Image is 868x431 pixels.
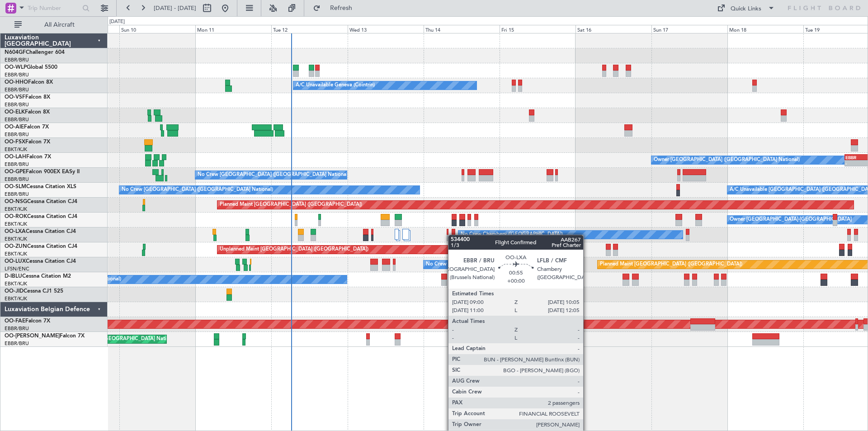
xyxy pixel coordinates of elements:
[5,71,29,78] a: EBBR/BRU
[5,214,77,219] a: OO-ROKCessna Citation CJ4
[5,259,26,264] span: OO-LUX
[5,265,29,272] a: LFSN/ENC
[5,65,27,70] span: OO-WLP
[5,139,25,145] span: OO-FSX
[5,199,27,204] span: OO-NSG
[5,80,28,85] span: OO-HHO
[845,155,863,160] div: EBBR
[5,325,29,332] a: EBBR/BRU
[712,1,779,15] button: Quick Links
[5,318,25,324] span: OO-FAE
[5,318,50,324] a: OO-FAEFalcon 7X
[5,184,26,189] span: OO-SLM
[5,280,27,287] a: EBKT/KJK
[527,332,691,346] div: Planned Maint [GEOGRAPHIC_DATA] ([GEOGRAPHIC_DATA] National)
[461,228,563,242] div: No Crew Chambery ([GEOGRAPHIC_DATA])
[600,258,742,271] div: Planned Maint [GEOGRAPHIC_DATA] ([GEOGRAPHIC_DATA])
[5,229,76,234] a: OO-LXACessna Citation CJ4
[5,101,29,108] a: EBBR/BRU
[424,25,500,33] div: Thu 14
[5,109,25,115] span: OO-ELK
[119,25,195,33] div: Sun 10
[5,295,27,302] a: EBKT/KJK
[731,5,761,14] div: Quick Links
[5,154,26,160] span: OO-LAH
[109,18,125,26] div: [DATE]
[5,169,26,175] span: OO-GPE
[5,124,49,130] a: OO-AIEFalcon 7X
[309,1,363,15] button: Refresh
[5,95,50,100] a: OO-VSFFalcon 8X
[5,116,29,123] a: EBBR/BRU
[5,184,76,189] a: OO-SLMCessna Citation XLS
[500,25,576,33] div: Fri 15
[5,161,29,168] a: EBBR/BRU
[5,131,29,138] a: EBBR/BRU
[5,154,51,160] a: OO-LAHFalcon 7X
[5,146,27,153] a: EBKT/KJK
[727,25,803,33] div: Mon 18
[5,289,63,294] a: OO-JIDCessna CJ1 525
[426,258,534,271] div: No Crew [PERSON_NAME] ([PERSON_NAME])
[296,79,375,92] div: A/C Unavailable Geneva (Cointrin)
[154,4,196,12] span: [DATE] - [DATE]
[122,183,273,197] div: No Crew [GEOGRAPHIC_DATA] ([GEOGRAPHIC_DATA] National)
[5,50,26,55] span: N604GF
[5,274,71,279] a: D-IBLUCessna Citation M2
[271,25,347,33] div: Tue 12
[5,236,27,242] a: EBKT/KJK
[845,161,863,166] div: -
[5,333,85,339] a: OO-[PERSON_NAME]Falcon 7X
[5,139,50,145] a: OO-FSXFalcon 7X
[5,109,50,115] a: OO-ELKFalcon 8X
[5,65,57,70] a: OO-WLPGlobal 5500
[220,243,368,256] div: Unplanned Maint [GEOGRAPHIC_DATA] ([GEOGRAPHIC_DATA])
[5,206,27,213] a: EBKT/KJK
[5,57,29,63] a: EBBR/BRU
[5,124,24,130] span: OO-AIE
[5,274,22,279] span: D-IBLU
[220,198,362,212] div: Planned Maint [GEOGRAPHIC_DATA] ([GEOGRAPHIC_DATA])
[5,176,29,183] a: EBBR/BRU
[5,259,76,264] a: OO-LUXCessna Citation CJ4
[5,169,80,175] a: OO-GPEFalcon 900EX EASy II
[322,5,360,11] span: Refresh
[5,244,77,249] a: OO-ZUNCessna Citation CJ4
[5,244,27,249] span: OO-ZUN
[198,168,349,182] div: No Crew [GEOGRAPHIC_DATA] ([GEOGRAPHIC_DATA] National)
[5,251,27,257] a: EBKT/KJK
[654,153,800,167] div: Owner [GEOGRAPHIC_DATA] ([GEOGRAPHIC_DATA] National)
[195,25,271,33] div: Mon 11
[28,1,80,15] input: Trip Number
[576,25,651,33] div: Sat 16
[5,229,26,234] span: OO-LXA
[5,191,29,198] a: EBBR/BRU
[5,221,27,227] a: EBKT/KJK
[5,50,65,55] a: N604GFChallenger 604
[5,80,53,85] a: OO-HHOFalcon 8X
[5,95,25,100] span: OO-VSF
[651,25,727,33] div: Sun 17
[5,289,24,294] span: OO-JID
[5,214,27,219] span: OO-ROK
[5,333,60,339] span: OO-[PERSON_NAME]
[5,340,29,347] a: EBBR/BRU
[24,22,95,28] span: All Aircraft
[10,18,98,32] button: All Aircraft
[5,86,29,93] a: EBBR/BRU
[5,199,77,204] a: OO-NSGCessna Citation CJ4
[348,25,424,33] div: Wed 13
[730,213,852,227] div: Owner [GEOGRAPHIC_DATA]-[GEOGRAPHIC_DATA]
